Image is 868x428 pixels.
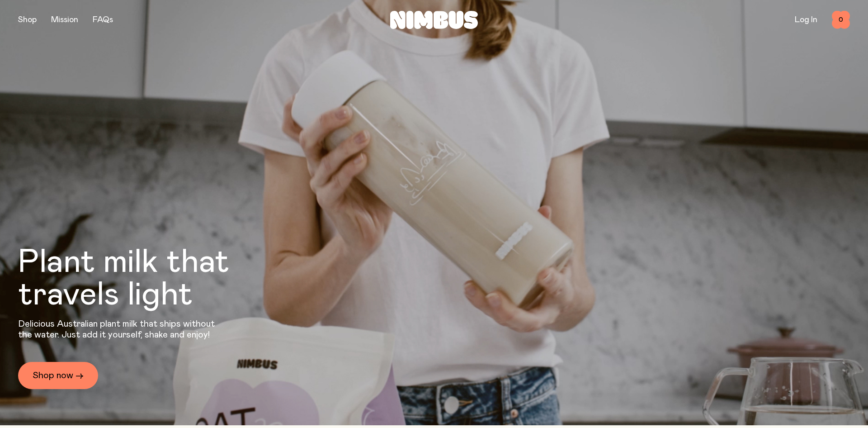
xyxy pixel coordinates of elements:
p: Delicious Australian plant milk that ships without the water. Just add it yourself, shake and enjoy! [18,319,221,340]
a: Mission [51,16,78,24]
a: FAQs [93,16,113,24]
h1: Plant milk that travels light [18,246,278,311]
a: Shop now → [18,362,98,389]
button: 0 [832,11,850,29]
a: Log In [795,16,817,24]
